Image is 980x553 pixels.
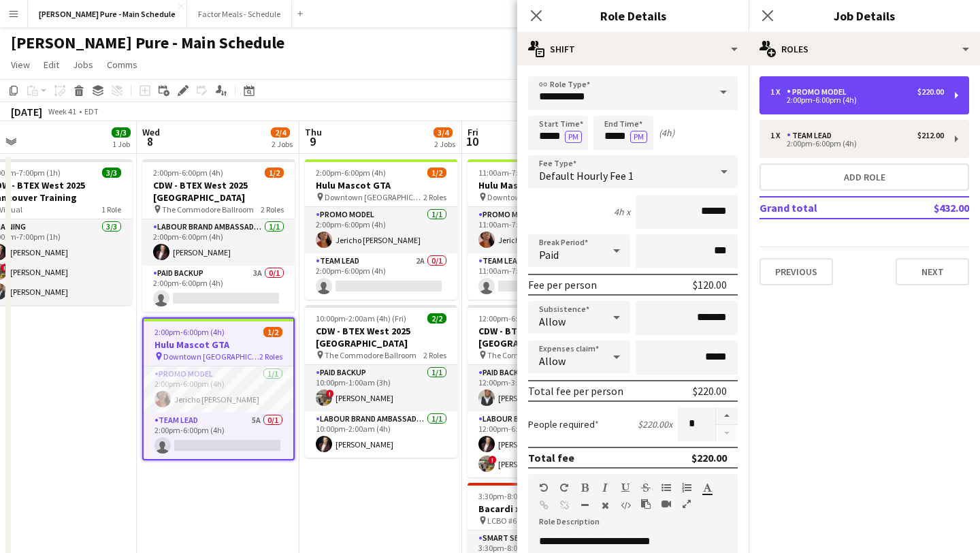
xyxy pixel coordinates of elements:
button: Insert video [661,499,671,509]
app-card-role: Labour Brand Ambassadors1/110:00pm-2:00am (4h)[PERSON_NAME] [305,411,457,458]
span: 1/2 [427,168,446,178]
span: Allow [539,354,566,368]
app-card-role: Promo model1/12:00pm-6:00pm (4h)Jericho [PERSON_NAME] [144,366,293,413]
app-card-role: Paid Backup3A0/12:00pm-6:00pm (4h) [142,266,295,312]
button: PM [630,131,647,143]
div: 2:00pm-6:00pm (4h)1/2Hulu Mascot GTA Downtown [GEOGRAPHIC_DATA]2 RolesPromo model1/12:00pm-6:00pm... [142,317,295,460]
span: 2/4 [271,127,290,138]
span: Default Hourly Fee 1 [539,169,634,183]
span: Thu [305,126,322,138]
button: Previous [759,258,833,285]
span: 2 Roles [423,192,446,202]
span: 10:00pm-2:00am (4h) (Fri) [316,313,406,323]
span: 2 Roles [261,204,284,215]
span: 10 [465,133,478,149]
button: Ordered List [682,482,691,493]
div: $120.00 [693,278,727,291]
div: 2 Jobs [434,139,455,149]
h3: CDW - BTEX West 2025 [GEOGRAPHIC_DATA] [142,179,295,204]
div: 1 Job [112,139,130,149]
span: Jobs [73,59,93,71]
button: Underline [621,482,630,493]
a: View [5,56,35,74]
div: Fee per person [528,278,597,291]
div: $220.00 [693,384,727,398]
app-card-role: Labour Brand Ambassadors1/12:00pm-6:00pm (4h)[PERSON_NAME] [142,219,295,266]
span: 1/2 [265,168,284,178]
h3: Hulu Mascot GTA [468,179,620,191]
td: $432.00 [889,197,969,219]
label: People required [528,418,599,430]
span: Fri [468,126,478,138]
button: Paste as plain text [641,499,651,509]
span: Week 41 [45,106,79,116]
span: 2:00pm-6:00pm (4h) [153,168,223,178]
h3: Bacardi x LCBO (Bramela Rd) [468,503,620,515]
div: 2:00pm-6:00pm (4h) [770,140,944,147]
span: 3/3 [102,168,121,178]
button: Clear Formatting [600,500,610,511]
span: The Commodore Ballroom [162,204,254,215]
button: PM [565,131,582,143]
app-card-role: Paid Backup1/112:00pm-3:00pm (3h)[PERSON_NAME] [468,365,620,411]
span: 3:30pm-8:00pm (4h30m) [478,491,564,501]
h3: CDW - BTEX West 2025 [GEOGRAPHIC_DATA] [305,325,457,349]
app-card-role: Labour Brand Ambassadors2/212:00pm-6:00pm (6h)[PERSON_NAME]![PERSON_NAME] [468,411,620,477]
button: HTML Code [621,500,630,511]
app-job-card: 10:00pm-2:00am (4h) (Fri)2/2CDW - BTEX West 2025 [GEOGRAPHIC_DATA] The Commodore Ballroom2 RolesP... [305,305,457,458]
div: 1 x [770,131,787,140]
span: 9 [303,133,322,149]
div: Shift [517,33,749,65]
button: Undo [539,482,549,493]
div: Roles [749,33,980,65]
button: Next [896,258,969,285]
h3: Hulu Mascot GTA [144,338,293,351]
span: ! [326,390,334,398]
app-card-role: Team Lead5A0/12:00pm-6:00pm (4h) [144,413,293,459]
span: 1 Role [101,204,121,215]
button: Strikethrough [641,482,651,493]
div: $220.00 [691,451,727,464]
div: 2 Jobs [272,139,293,149]
div: [DATE] [11,105,42,118]
span: 8 [140,133,160,149]
div: Total fee [528,451,574,464]
app-card-role: Team Lead2A0/12:00pm-6:00pm (4h) [305,253,457,300]
button: Horizontal Line [580,500,589,511]
app-card-role: Promo model1/111:00am-7:00pm (8h)Jericho [PERSON_NAME] [468,207,620,253]
span: Downtown [GEOGRAPHIC_DATA] [487,192,586,202]
app-card-role: Paid Backup1/110:00pm-1:00am (3h)![PERSON_NAME] [305,365,457,411]
button: Bold [580,482,589,493]
app-job-card: 12:00pm-6:00pm (6h)3/3CDW - BTEX West 2025 [GEOGRAPHIC_DATA] The Commodore Ballroom2 RolesPaid Ba... [468,305,620,477]
button: [PERSON_NAME] Pure - Main Schedule [28,1,187,27]
div: Promo model [787,87,852,97]
app-job-card: 2:00pm-6:00pm (4h)1/2Hulu Mascot GTA Downtown [GEOGRAPHIC_DATA]2 RolesPromo model1/12:00pm-6:00pm... [305,159,457,300]
span: Downtown [GEOGRAPHIC_DATA] [325,192,423,202]
span: ! [1,264,9,272]
span: 2 Roles [259,351,282,362]
button: Factor Meals - Schedule [187,1,292,27]
button: Text Color [702,482,712,493]
app-card-role: Team Lead4A0/111:00am-7:00pm (8h) [468,253,620,300]
h3: Hulu Mascot GTA [305,179,457,191]
span: 3/4 [434,127,453,138]
div: $212.00 [917,131,944,140]
span: 1/2 [263,327,282,337]
span: LCBO #661 [487,516,525,526]
button: Redo [559,482,569,493]
span: Edit [44,59,59,71]
span: 11:00am-7:00pm (8h) [478,168,553,178]
app-job-card: 2:00pm-6:00pm (4h)1/2CDW - BTEX West 2025 [GEOGRAPHIC_DATA] The Commodore Ballroom2 RolesLabour B... [142,159,295,312]
h3: Job Details [749,7,980,25]
h3: Role Details [517,7,749,25]
div: 1 x [770,87,787,97]
div: Total fee per person [528,384,623,398]
button: Unordered List [661,482,671,493]
span: 2 Roles [423,350,446,360]
span: 3/3 [112,127,131,138]
button: Increase [716,407,738,425]
a: Jobs [67,56,99,74]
